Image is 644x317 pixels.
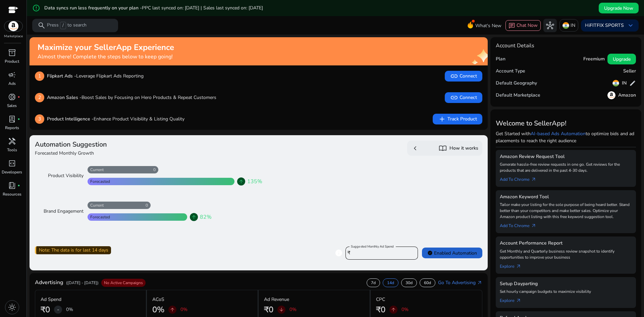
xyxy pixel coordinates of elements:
p: 0% [66,307,73,312]
b: Product Intelligence - [47,116,94,122]
span: inventory_2 [8,49,16,57]
mat-label: Suggested Monthly Ad Spend [351,244,394,249]
a: Go To Advertisingarrow_outward [438,279,482,286]
p: IN [571,19,575,31]
button: linkConnect [445,71,482,82]
span: Upgrade [613,56,631,63]
h5: How it works [449,146,478,151]
span: 135% [247,177,262,186]
a: AI-based Ads Automation [531,130,586,137]
h5: Plan [496,56,505,62]
p: Boost Sales by Focusing on Hero Products & Repeat Customers [47,94,216,101]
span: - [57,306,59,314]
div: 0 [153,167,158,172]
h5: Data syncs run less frequently on your plan - [44,5,263,11]
button: addTrack Product [433,114,482,124]
span: campaign [8,71,16,79]
span: Connect [450,72,477,80]
span: import_contacts [439,144,447,152]
span: What's New [475,20,501,32]
span: info [335,249,343,257]
span: link [450,72,458,80]
button: Upgrade [607,54,636,64]
h5: IN [622,81,627,86]
div: Forecasted [88,214,110,220]
h2: 0% [152,305,164,315]
p: Reports [5,125,19,131]
img: in.svg [612,80,619,87]
h2: ₹0 [376,305,385,315]
p: Ad Revenue [264,296,289,303]
button: chatChat Now [505,20,541,31]
p: 0% [289,307,297,312]
div: Current [88,203,104,208]
button: verifiedEnabled Automation [422,248,482,258]
span: ₹ [347,250,350,256]
h5: Account Performance Report [500,241,632,246]
p: 0% [401,307,409,312]
span: verified [427,250,433,256]
p: Ads [8,81,16,87]
p: 7d [371,280,376,285]
span: fiber_manual_record [17,118,20,120]
h5: Setup Dayparting [500,281,632,287]
img: in.svg [562,22,569,29]
div: Current [88,167,104,172]
p: Resources [3,191,21,197]
p: Get Monthly and Quarterly business review snapshot to identify opportunities to improve your busi... [500,248,632,260]
span: edit [629,80,636,87]
span: fiber_manual_record [17,184,20,187]
p: Marketplace [4,34,23,39]
p: 14d [387,280,394,285]
h2: ₹0 [264,305,273,315]
span: link [450,94,458,102]
h5: Amazon Keyword Tool [500,194,632,200]
span: arrow_outward [531,177,536,182]
p: Leverage Flipkart Ads Reporting [47,72,144,80]
span: Connect [450,94,477,102]
h5: Account Type [496,68,525,74]
h3: Welcome to SellerApp! [496,119,636,127]
b: FITFIX SPORTS [590,22,624,29]
p: Product [5,58,19,64]
p: Tailor make your listing for the sole purpose of being heard better. Stand better than your compe... [500,202,632,220]
span: handyman [8,137,16,145]
span: arrow_upward [391,307,396,312]
mat-icon: error_outline [32,4,40,12]
p: Set hourly campaign budgets to maximize visibility [500,288,632,295]
span: arrow_outward [477,280,482,285]
span: No Active Campaigns [104,280,143,285]
h2: ₹0 [41,305,50,315]
h5: Amazon Review Request Tool [500,154,632,160]
p: Sales [7,103,17,109]
span: arrow_outward [516,298,521,303]
span: donut_small [8,93,16,101]
span: chat [508,22,515,29]
p: Tools [7,147,17,153]
a: Add To Chrome [500,220,542,229]
div: Product Visibility [40,172,84,179]
p: Ad Spend [41,296,61,303]
a: Explorearrow_outward [500,260,527,270]
img: amazon.svg [607,91,615,99]
h5: Default Marketplace [496,93,540,98]
span: lab_profile [8,115,16,123]
p: ACoS [152,296,164,303]
span: hub [546,21,554,30]
span: keyboard_arrow_down [627,21,635,30]
div: Brand Engagement [40,208,84,215]
h5: Seller [623,68,636,74]
p: 30d [406,280,413,285]
span: code_blocks [8,159,16,167]
span: arrow_upward [238,179,244,184]
span: chevron_left [411,144,419,152]
div: Note: The data is for last 14 days [35,246,111,254]
img: amazon.svg [4,21,22,31]
p: Hi [585,23,624,28]
p: Developers [2,169,22,175]
a: Add To Chrome [500,173,542,183]
span: Track Product [438,115,477,123]
span: light_mode [8,303,16,311]
h5: Freemium [583,56,605,62]
span: 82% [200,213,212,221]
